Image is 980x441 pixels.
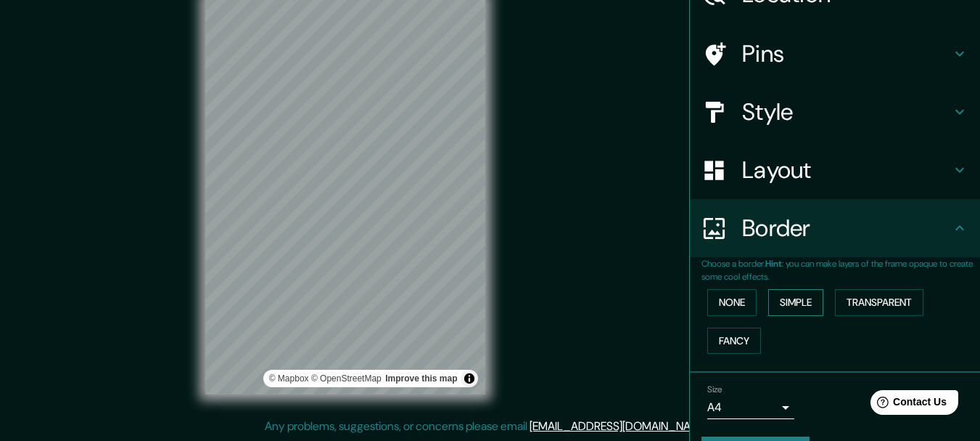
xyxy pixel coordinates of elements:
button: Fancy [707,328,761,355]
p: Choose a border. : you can make layers of the frame opaque to create some cool effects. [701,257,980,283]
div: Border [690,199,980,257]
p: Any problems, suggestions, or concerns please email . [265,418,711,435]
label: Size [707,384,722,396]
div: Pins [690,25,980,83]
b: Hint [765,258,782,270]
button: Simple [768,289,823,316]
button: Toggle attribution [461,370,478,387]
a: OpenStreetMap [311,373,382,384]
div: A4 [707,396,794,419]
a: Mapbox [269,373,309,384]
h4: Style [742,97,951,126]
a: Map feedback [385,373,457,384]
h4: Border [742,214,951,243]
h4: Layout [742,155,951,185]
iframe: Help widget launcher [851,384,964,425]
button: None [707,289,757,316]
h4: Pins [742,39,951,68]
div: Style [690,83,980,141]
button: Transparent [835,289,923,316]
div: Layout [690,141,980,199]
a: [EMAIL_ADDRESS][DOMAIN_NAME] [530,418,709,434]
